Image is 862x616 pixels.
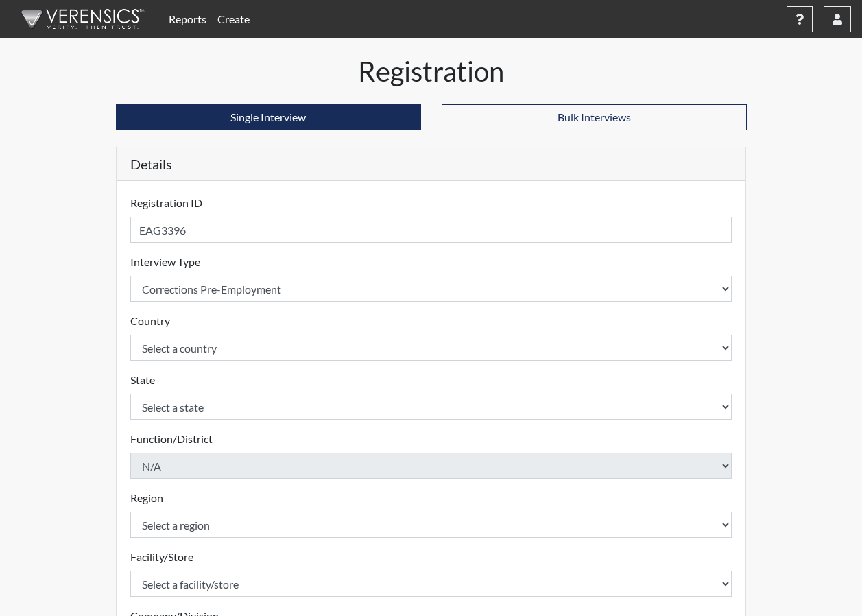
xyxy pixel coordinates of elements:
a: Reports [163,5,212,33]
button: Bulk Interviews [442,104,747,130]
a: Create [212,5,255,33]
label: Country [130,313,170,329]
label: State [130,372,155,388]
h5: Details [117,147,746,181]
label: Interview Type [130,254,200,270]
h1: Registration [116,55,747,88]
label: Facility/Store [130,549,193,565]
button: Single Interview [116,104,421,130]
label: Region [130,490,163,506]
label: Function/District [130,431,213,447]
input: Insert a Registration ID, which needs to be a unique alphanumeric value for each interviewee [130,217,732,243]
label: Registration ID [130,195,202,211]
